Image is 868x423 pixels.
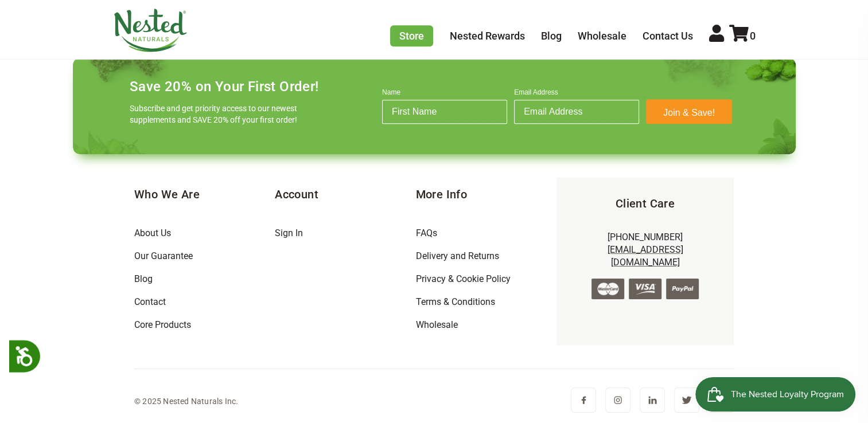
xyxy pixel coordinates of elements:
[275,228,303,238] a: Sign In
[415,250,499,261] a: Delivery and Returns
[134,250,193,261] a: Our Guarantee
[750,30,756,42] span: 0
[113,9,188,52] img: Nested Naturals
[415,296,495,307] a: Terms & Conditions
[130,103,302,126] p: Subscribe and get priority access to our newest supplements and SAVE 20% off your first order!
[134,394,238,408] div: © 2025 Nested Naturals Inc.
[607,244,683,268] a: [EMAIL_ADDRESS][DOMAIN_NAME]
[382,88,507,100] label: Name
[134,319,191,330] a: Core Products
[575,195,715,211] h5: Client Care
[390,25,433,46] a: Store
[415,319,457,330] a: Wholesale
[130,79,319,95] h4: Save 20% on Your First Order!
[729,30,756,42] a: 0
[415,186,556,202] h5: More Info
[134,296,166,307] a: Contact
[646,99,732,124] button: Join & Save!
[415,228,437,238] a: FAQs
[134,273,153,284] a: Blog
[134,186,275,202] h5: Who We Are
[450,30,525,42] a: Nested Rewards
[541,30,562,42] a: Blog
[415,273,510,284] a: Privacy & Cookie Policy
[578,30,626,42] a: Wholesale
[591,279,699,299] img: credit-cards.png
[275,186,415,202] h5: Account
[514,100,639,124] input: Email Address
[382,100,507,124] input: First Name
[134,228,171,238] a: About Us
[608,232,683,242] a: [PHONE_NUMBER]
[643,30,693,42] a: Contact Us
[695,377,857,412] iframe: Button to open loyalty program pop-up
[514,88,639,100] label: Email Address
